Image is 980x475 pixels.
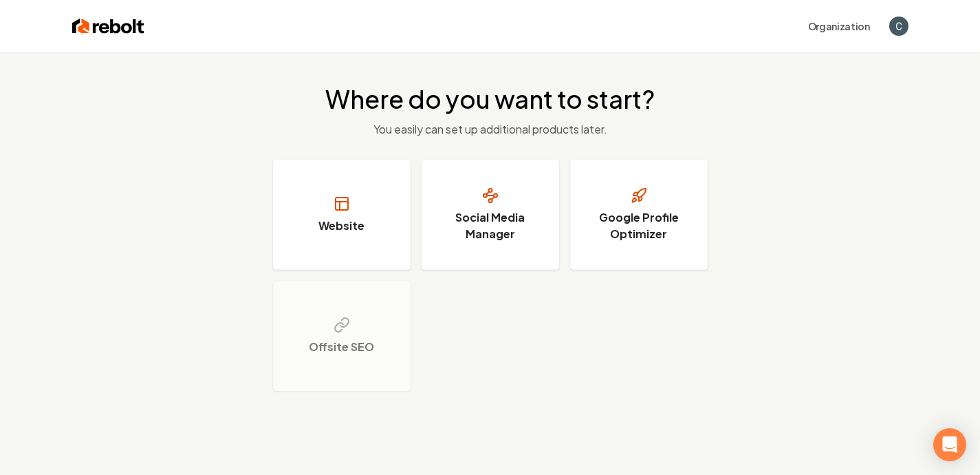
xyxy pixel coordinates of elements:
[570,160,708,270] button: Google Profile Optimizer
[422,160,559,270] button: Social Media Manager
[325,85,655,113] h2: Where do you want to start?
[889,17,908,36] img: Christopher Giraldo
[325,121,655,138] p: You easily can set up additional products later.
[800,14,878,39] button: Organization
[309,339,374,355] h3: Offsite SEO
[273,160,411,270] button: Website
[72,17,144,36] img: Rebolt Logo
[439,209,542,242] h3: Social Media Manager
[933,428,966,461] div: Open Intercom Messenger
[318,218,364,234] h3: Website
[889,17,908,36] button: Open user button
[587,209,690,242] h3: Google Profile Optimizer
